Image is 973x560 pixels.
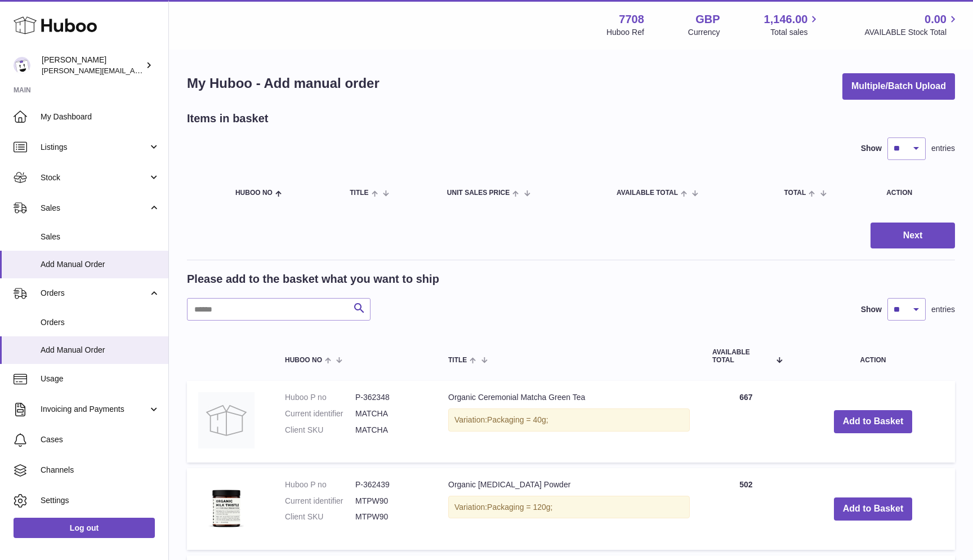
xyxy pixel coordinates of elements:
dd: MTPW90 [355,496,426,506]
span: AVAILABLE Total [617,189,678,197]
span: Title [448,357,467,364]
div: Variation: [448,408,690,432]
dt: Current identifier [285,496,355,506]
dd: MTPW90 [355,512,426,522]
span: entries [931,143,955,154]
span: Total sales [770,27,820,38]
span: Channels [41,465,160,475]
span: Total [784,189,806,197]
dd: P-362348 [355,392,426,403]
span: Listings [41,142,148,153]
div: [PERSON_NAME] [42,55,143,76]
td: Organic Ceremonial Matcha Green Tea [437,381,701,463]
dt: Client SKU [285,512,355,522]
span: Cases [41,434,160,445]
dt: Current identifier [285,408,355,419]
span: Huboo no [235,189,273,197]
span: Unit Sales Price [447,189,510,197]
dd: MATCHA [355,408,426,419]
span: 0.00 [925,12,947,27]
span: Orders [41,288,148,299]
span: Add Manual Order [41,259,160,270]
label: Show [861,304,882,315]
span: Sales [41,203,148,214]
span: AVAILABLE Stock Total [864,27,959,38]
th: Action [791,337,955,375]
span: AVAILABLE Total [712,349,770,363]
span: Stock [41,172,148,183]
img: Organic Ceremonial Matcha Green Tea [198,392,255,448]
button: Add to Basket [834,497,913,521]
span: Usage [41,374,160,384]
a: 0.00 AVAILABLE Stock Total [864,12,959,38]
td: 667 [701,381,791,463]
a: Log out [14,518,155,538]
span: Orders [41,317,160,328]
span: entries [931,304,955,315]
h2: Please add to the basket what you want to ship [187,272,439,287]
span: Title [350,189,368,197]
strong: 7708 [619,12,644,27]
span: My Dashboard [41,112,160,122]
span: Add Manual Order [41,345,160,355]
td: Organic [MEDICAL_DATA] Powder [437,468,701,550]
dt: Huboo P no [285,479,355,490]
img: Organic Milk Thistle Powder [198,479,255,536]
dd: MATCHA [355,425,426,435]
span: Huboo no [285,357,322,364]
h1: My Huboo - Add manual order [187,74,380,92]
dt: Huboo P no [285,392,355,403]
dd: P-362439 [355,479,426,490]
div: Currency [688,27,720,38]
span: Packaging = 40g; [487,415,548,424]
td: 502 [701,468,791,550]
label: Show [861,143,882,154]
span: Settings [41,495,160,506]
button: Add to Basket [834,410,913,433]
span: [PERSON_NAME][EMAIL_ADDRESS][DOMAIN_NAME] [42,66,226,75]
button: Multiple/Batch Upload [842,73,955,100]
span: Invoicing and Payments [41,404,148,415]
h2: Items in basket [187,111,269,126]
div: Huboo Ref [606,27,644,38]
a: 1,146.00 Total sales [764,12,821,38]
button: Next [871,223,955,249]
span: Sales [41,232,160,242]
div: Variation: [448,496,690,519]
dt: Client SKU [285,425,355,435]
div: Action [886,189,944,197]
span: Packaging = 120g; [487,503,552,512]
span: 1,146.00 [764,12,808,27]
img: victor@erbology.co [14,57,30,74]
strong: GBP [695,12,720,27]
